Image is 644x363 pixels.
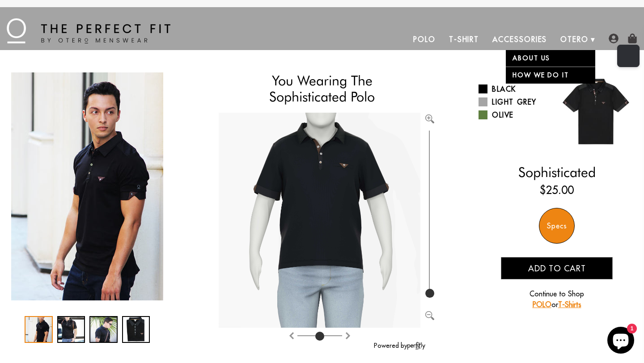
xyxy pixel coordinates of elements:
img: Zoom in [425,114,434,123]
div: 1 / 4 [9,72,165,300]
a: How We Do It [506,67,595,84]
a: Powered by [374,342,425,350]
a: About Us [506,50,595,67]
button: Rotate counter clockwise [344,330,352,341]
a: POLO [533,300,551,309]
p: Continue to Shop or [501,288,613,310]
ins: $25.00 [540,182,574,198]
button: Rotate clockwise [288,330,295,341]
img: Rotate clockwise [288,332,295,339]
a: Olive [479,110,550,120]
img: Brand%2fOtero%2f10004-v2-R%2f56%2f7-L%2fAv%2f29e03969-7dea-11ea-9f6a-0e35f21fd8c2%2fBlack%2f1%2ff... [219,113,420,327]
a: Light Grey [479,97,550,107]
img: perfitly-logo_73ae6c82-e2e3-4a36-81b1-9e913f6ac5a1.png [407,342,425,350]
img: user-account-icon.png [609,34,619,43]
img: shopping-bag-icon.png [627,34,637,43]
h2: Sophisticated [479,164,635,180]
a: T-Shirt [442,29,486,50]
img: Zoom out [425,311,434,320]
button: Add to cart [501,257,613,279]
a: Black [479,84,550,94]
h1: You Wearing The Sophisticated Polo [219,72,425,105]
img: 019.jpg [557,72,635,151]
a: Otero [554,29,595,50]
div: 4 / 4 [122,316,150,343]
div: Specs [539,208,575,244]
img: IMG_2215_copy_36f57b9c-8390-45a9-9ca2-faecd04841ef_340x.jpg [11,72,163,300]
button: Zoom out [425,310,434,319]
inbox-online-store-chat: Shopify online store chat [605,327,637,356]
img: Rotate counter clockwise [344,332,352,339]
a: Accessories [486,29,554,50]
div: 3 / 4 [89,316,118,343]
div: 1 / 4 [25,316,53,343]
span: Add to cart [528,263,586,274]
a: Polo [407,29,442,50]
div: 2 / 4 [57,316,85,343]
a: T-Shirts [558,300,581,309]
img: The Perfect Fit - by Otero Menswear - Logo [7,18,170,43]
button: Zoom in [425,113,434,122]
